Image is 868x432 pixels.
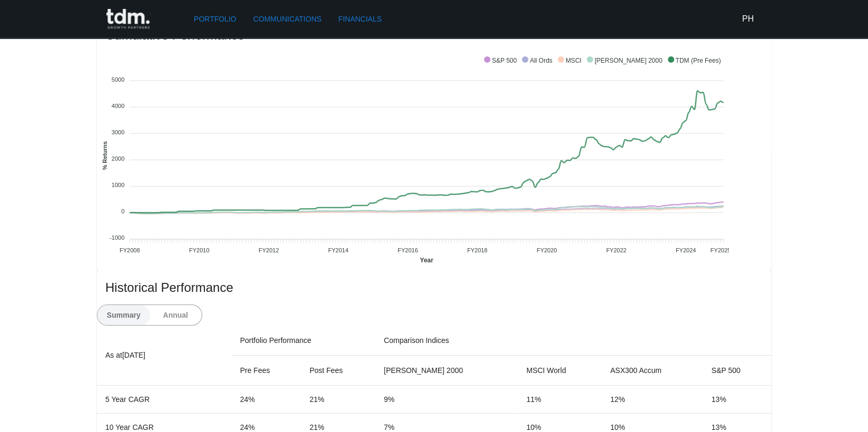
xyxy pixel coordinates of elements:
[102,141,108,170] text: % Returns
[232,326,376,356] th: Portfolio Performance
[190,9,241,29] a: Portfolio
[301,355,376,385] th: Post Fees
[398,247,418,253] tspan: FY2016
[105,349,223,361] p: As at [DATE]
[484,57,517,64] span: S&P 500
[518,385,601,413] td: 11%
[703,355,771,385] th: S&P 500
[711,247,731,253] tspan: FY2025
[232,355,301,385] th: Pre Fees
[189,247,210,253] tspan: FY2010
[249,9,326,29] a: Communications
[606,247,627,253] tspan: FY2022
[97,385,232,413] td: 5 Year CAGR
[110,234,124,241] tspan: -1000
[467,247,488,253] tspan: FY2018
[522,57,553,64] span: All Ords
[120,247,140,253] tspan: FY2008
[301,385,376,413] td: 21%
[112,129,124,135] tspan: 3000
[112,155,124,162] tspan: 2000
[112,182,124,188] tspan: 1000
[376,326,771,356] th: Comparison Indices
[558,57,581,64] span: MSCI
[602,355,703,385] th: ASX300 Accum
[742,13,754,25] h6: PH
[112,103,124,109] tspan: 4000
[112,76,124,82] tspan: 5000
[703,385,771,413] td: 13%
[121,208,124,214] tspan: 0
[105,279,763,296] span: Historical Performance
[97,305,202,326] div: text alignment
[737,8,758,30] button: PH
[150,305,202,325] button: Annual
[328,247,349,253] tspan: FY2014
[537,247,557,253] tspan: FY2020
[259,247,279,253] tspan: FY2012
[376,355,518,385] th: [PERSON_NAME] 2000
[232,385,301,413] td: 24%
[420,257,433,264] text: Year
[676,247,696,253] tspan: FY2024
[518,355,601,385] th: MSCI World
[602,385,703,413] td: 12%
[334,9,386,29] a: Financials
[376,385,518,413] td: 9%
[587,57,663,64] span: [PERSON_NAME] 2000
[668,57,721,64] span: TDM (Pre Fees)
